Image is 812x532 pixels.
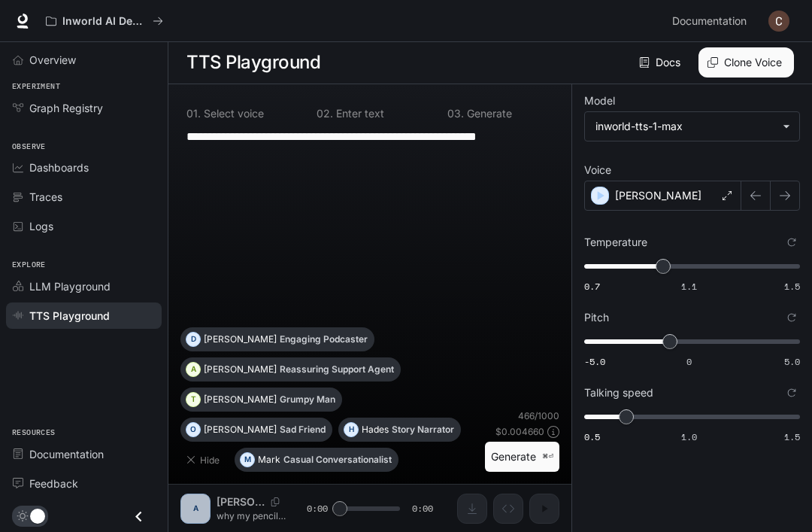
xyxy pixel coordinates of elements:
a: Overview [6,47,162,73]
span: Graph Registry [29,100,103,116]
span: Documentation [29,446,104,462]
span: 1.0 [681,430,697,443]
p: Pitch [584,312,609,323]
span: LLM Playground [29,278,111,294]
p: [PERSON_NAME] [204,365,277,374]
span: Logs [29,218,53,234]
div: H [344,418,358,442]
div: O [186,418,200,442]
p: Grumpy Man [280,395,335,404]
p: Mark [258,455,280,464]
span: 5.0 [784,355,800,368]
h1: TTS Playground [186,47,320,78]
img: User avatar [768,11,789,32]
span: Feedback [29,476,78,491]
button: All workspaces [39,6,170,36]
p: [PERSON_NAME] [204,395,277,404]
p: Select voice [201,108,264,119]
button: Reset to default [783,385,800,401]
p: Generate [464,108,512,119]
button: Generate⌘⏎ [485,442,559,473]
p: Reassuring Support Agent [280,365,394,374]
p: Temperature [584,237,647,248]
p: [PERSON_NAME] [204,425,277,434]
a: Logs [6,213,162,239]
span: Dark mode toggle [30,507,45,524]
p: 466 / 1000 [518,409,559,422]
a: TTS Playground [6,302,162,329]
button: Clone Voice [698,47,794,78]
p: ⌘⏎ [542,452,553,461]
div: A [186,357,200,382]
div: inworld-tts-1-max [595,119,775,134]
button: O[PERSON_NAME]Sad Friend [180,418,332,442]
a: Feedback [6,470,162,497]
button: User avatar [764,6,794,36]
p: 0 2 . [317,108,333,119]
span: Dashboards [29,160,89,175]
button: Close drawer [122,501,156,532]
span: 0.7 [584,280,600,293]
p: Talking speed [584,388,653,398]
p: [PERSON_NAME] [204,335,277,344]
a: Traces [6,184,162,210]
span: 1.1 [681,280,697,293]
button: HHadesStory Narrator [338,418,461,442]
span: 1.5 [784,280,800,293]
span: 0 [686,355,692,368]
p: Sad Friend [280,425,326,434]
button: T[PERSON_NAME]Grumpy Man [180,388,342,412]
button: A[PERSON_NAME]Reassuring Support Agent [180,357,401,382]
div: T [186,388,200,412]
div: D [186,327,200,351]
button: Reset to default [783,309,800,326]
button: MMarkCasual Conversationalist [235,448,398,472]
span: Traces [29,189,62,205]
a: Documentation [6,441,162,467]
span: 0.5 [584,430,600,443]
div: M [241,448,254,472]
span: Documentation [672,12,747,31]
a: Documentation [666,6,758,36]
p: Enter text [333,108,384,119]
p: Inworld AI Demos [62,15,147,28]
p: 0 3 . [447,108,464,119]
button: Reset to default [783,234,800,251]
div: inworld-tts-1-max [585,112,799,141]
span: TTS Playground [29,308,110,324]
p: 0 1 . [186,108,201,119]
button: D[PERSON_NAME]Engaging Podcaster [180,327,374,351]
p: $ 0.004660 [495,425,544,438]
a: Docs [636,47,686,78]
p: Model [584,96,615,106]
p: Hades [362,425,389,434]
p: Engaging Podcaster [280,335,368,344]
p: Story Narrator [392,425,454,434]
span: 1.5 [784,430,800,443]
a: Dashboards [6,154,162,181]
button: Hide [180,448,229,472]
p: Voice [584,165,611,175]
a: Graph Registry [6,95,162,121]
a: LLM Playground [6,273,162,299]
p: Casual Conversationalist [283,455,392,464]
p: [PERSON_NAME] [615,188,701,203]
span: Overview [29,52,76,68]
span: -5.0 [584,355,605,368]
